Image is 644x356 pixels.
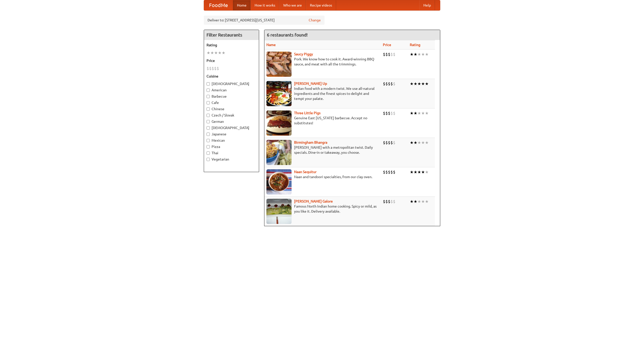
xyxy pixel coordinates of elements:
[306,0,336,10] a: Recipe videos
[390,81,393,87] li: $
[410,110,414,116] li: ★
[207,113,256,118] label: Czech / Slovak
[414,110,417,116] li: ★
[393,52,395,57] li: $
[207,89,210,92] input: American
[207,119,256,124] label: German
[266,81,292,106] img: curryup.jpg
[410,43,420,47] a: Rating
[266,140,292,165] img: bhangra.jpg
[414,140,417,145] li: ★
[294,170,316,174] a: Naan Sequitur
[383,52,385,57] li: $
[266,145,379,155] p: [PERSON_NAME] with a metropolitan twist. Daily specials. Dine-in or takeaway, you choose.
[385,199,388,204] li: $
[207,82,210,86] input: [DEMOGRAPHIC_DATA]
[383,169,385,175] li: $
[425,52,429,57] li: ★
[414,81,417,87] li: ★
[294,111,320,115] a: Three Little Pigs
[393,110,395,116] li: $
[414,199,417,204] li: ★
[207,132,256,137] label: Japanese
[410,52,414,57] li: ★
[251,0,279,10] a: How it works
[385,81,388,87] li: $
[207,125,256,130] label: [DEMOGRAPHIC_DATA]
[388,199,390,204] li: $
[266,57,379,67] p: Pork. We know how to cook it. Award-winning BBQ sauce, and meat with all the trimmings.
[207,106,256,111] label: Chinese
[217,66,219,71] li: $
[294,82,327,86] a: [PERSON_NAME] Up
[207,145,210,148] input: Pizza
[425,199,429,204] li: ★
[385,52,388,57] li: $
[419,0,435,10] a: Help
[207,43,256,48] h5: Rating
[390,52,393,57] li: $
[266,204,379,214] p: Famous North Indian home cooking. Spicy or mild, as you like it. Delivery available.
[421,81,425,87] li: ★
[425,140,429,145] li: ★
[207,81,256,86] label: [DEMOGRAPHIC_DATA]
[410,81,414,87] li: ★
[383,140,385,145] li: $
[214,50,218,56] li: ★
[425,110,429,116] li: ★
[294,140,327,144] b: Birmingham Bhangra
[207,139,210,142] input: Mexican
[390,110,393,116] li: $
[207,144,256,149] label: Pizza
[390,169,393,175] li: $
[383,199,385,204] li: $
[393,81,395,87] li: $
[425,81,429,87] li: ★
[383,43,391,47] a: Price
[214,66,217,71] li: $
[410,140,414,145] li: ★
[266,43,276,47] a: Name
[393,169,395,175] li: $
[207,114,210,117] input: Czech / Slovak
[204,16,325,25] div: Deliver to: [STREET_ADDRESS][US_STATE]
[207,66,209,71] li: $
[207,58,256,63] h5: Price
[393,199,395,204] li: $
[207,107,210,111] input: Chinese
[207,100,256,105] label: Cafe
[383,110,385,116] li: $
[209,66,212,71] li: $
[421,52,425,57] li: ★
[421,140,425,145] li: ★
[383,81,385,87] li: $
[390,140,393,145] li: $
[207,120,210,123] input: German
[294,199,333,203] a: [PERSON_NAME] Galore
[204,0,233,10] a: FoodMe
[207,74,256,79] h5: Cuisine
[207,157,256,162] label: Vegetarian
[410,199,414,204] li: ★
[388,169,390,175] li: $
[218,50,222,56] li: ★
[266,174,379,179] p: Naan and tandoori specialties, from our clay oven.
[417,169,421,175] li: ★
[207,94,256,99] label: Barbecue
[204,30,259,40] h4: Filter Restaurants
[417,110,421,116] li: ★
[294,52,313,56] a: Saucy Piggy
[417,52,421,57] li: ★
[421,169,425,175] li: ★
[207,101,210,104] input: Cafe
[414,169,417,175] li: ★
[266,115,379,126] p: Genuine East [US_STATE] barbecue. Accept no substitutes!
[207,151,210,155] input: Thai
[410,169,414,175] li: ★
[388,140,390,145] li: $
[266,110,292,136] img: littlepigs.jpg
